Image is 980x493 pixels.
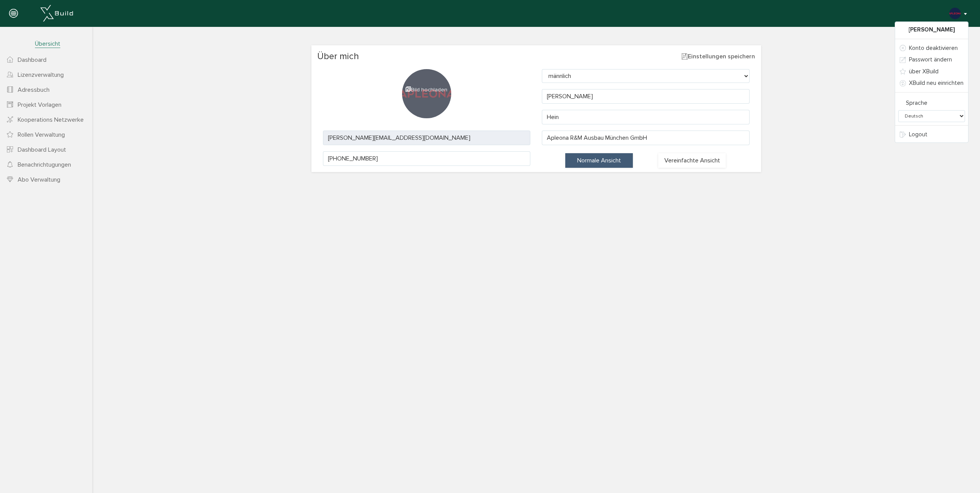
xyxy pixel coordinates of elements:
span: Logout [909,131,927,138]
input: Email [323,131,531,145]
a: über XBuild [895,66,968,78]
span: Rollen Verwaltung [18,131,65,139]
input: Vorname [542,89,750,104]
span: Adressbuch [18,86,50,94]
span: [PERSON_NAME] [895,24,968,36]
a: Konto deaktivieren [895,42,968,54]
a: Logout [895,129,968,141]
p: Normale Ansicht [568,156,630,165]
span: Passwort ändern [909,56,952,63]
button: Bild hochladen [402,69,451,118]
button: Einstellungen speichern [681,51,755,61]
input: Telefon [323,151,531,166]
span: Kooperations Netzwerke [18,116,84,124]
img: xBuild_Logo_Horizontal_White.png [40,5,73,22]
span: Konto deaktivieren [909,45,958,51]
a: XBuild neu einrichten [895,77,968,89]
span: XBuild neu einrichten [909,79,963,86]
a: Passwort ändern [895,54,968,66]
input: Firma [542,131,750,145]
span: Projekt Vorlagen [18,101,61,109]
div: Chat-Widget [942,456,980,493]
span: Dashboard [18,56,46,64]
span: Lizenzverwaltung [18,71,64,79]
p: Vereinfachte Ansicht [661,156,723,165]
span: Benachrichtugungen [18,161,71,169]
input: Nachname [542,110,750,124]
span: Dashboard Layout [18,146,66,154]
span: Übersicht [35,40,60,48]
span: Sprache [906,99,927,106]
iframe: Chat Widget [942,456,980,493]
span: Abo Verwaltung [18,176,60,184]
h4: Über mich [317,51,755,61]
span: über XBuild [909,68,939,75]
